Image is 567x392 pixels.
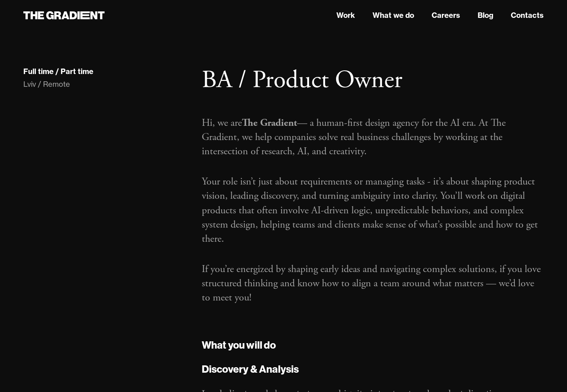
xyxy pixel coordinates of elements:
[202,175,544,246] p: Your role isn’t just about requirements or managing tasks - it’s about shaping product vision, le...
[23,79,187,89] div: Lviv / Remote
[202,116,544,159] p: Hi, we are — a human-first design agency for the AI era. At The Gradient, we help companies solve...
[242,116,297,129] strong: The Gradient
[202,338,276,351] strong: What you will do
[432,10,460,21] a: Careers
[202,66,544,96] h1: BA / Product Owner
[511,10,544,21] a: Contacts
[373,10,414,21] a: What we do
[23,67,93,76] div: Full time / Part time
[202,362,299,375] strong: Discovery & Analysis
[478,10,493,21] a: Blog
[202,262,544,305] p: If you’re energized by shaping early ideas and navigating complex solutions, if you love structur...
[336,10,355,21] a: Work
